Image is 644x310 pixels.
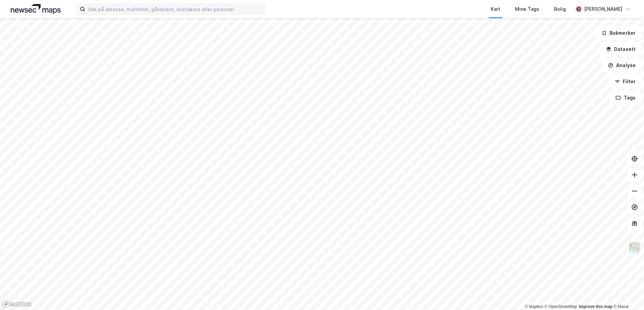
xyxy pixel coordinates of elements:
div: Kontrollprogram for chat [610,278,644,310]
div: Bolig [554,5,566,13]
iframe: Chat Widget [610,278,644,310]
div: Kart [491,5,500,13]
div: [PERSON_NAME] [584,5,622,13]
input: Søk på adresse, matrikkel, gårdeiere, leietakere eller personer [85,4,265,14]
div: Mine Tags [515,5,539,13]
img: logo.a4113a55bc3d86da70a041830d287a7e.svg [11,4,61,14]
